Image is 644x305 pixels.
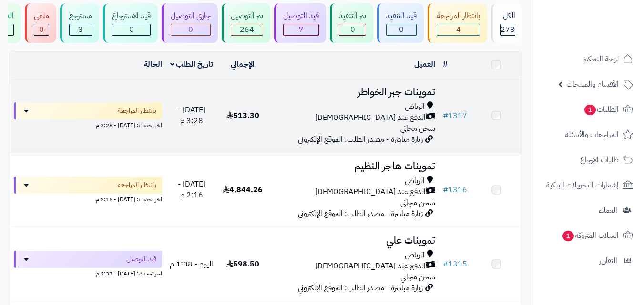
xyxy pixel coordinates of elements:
span: الرياض [405,101,425,112]
div: جاري التوصيل [171,10,211,21]
span: # [443,258,448,270]
span: 278 [501,24,515,35]
div: تم التوصيل [231,10,263,21]
span: قيد التوصيل [126,255,156,264]
span: التقارير [599,254,617,267]
span: # [443,184,448,196]
div: قيد التوصيل [283,10,319,21]
span: 4 [456,24,461,35]
img: logo-2.png [579,27,635,47]
span: [DATE] - 2:16 م [178,178,205,201]
a: المراجعات والأسئلة [538,123,638,146]
span: الطلبات [583,103,619,116]
a: تاريخ الطلب [170,59,214,70]
span: اليوم - 1:08 م [170,258,213,270]
span: 7 [299,24,304,35]
div: قيد التنفيذ [386,10,417,21]
a: قيد الاسترجاع 0 [101,3,160,43]
span: 264 [240,24,254,35]
span: شحن مجاني [400,271,435,283]
a: #1316 [443,184,467,196]
a: بانتظار المراجعة 4 [426,3,489,43]
div: 0 [112,24,150,35]
span: 0 [129,24,134,35]
div: 4 [437,24,480,35]
a: لوحة التحكم [538,48,638,70]
a: العميل [414,59,435,70]
div: قيد الاسترجاع [112,10,151,21]
span: 598.50 [226,258,259,270]
span: 0 [39,24,44,35]
div: اخر تحديث: [DATE] - 2:37 م [14,268,162,278]
div: 0 [339,24,366,35]
span: 4,844.26 [223,184,263,196]
span: الرياض [405,250,425,261]
span: 0 [399,24,404,35]
span: 1 [562,231,574,241]
div: اخر تحديث: [DATE] - 2:16 م [14,194,162,204]
a: #1315 [443,258,467,270]
span: زيارة مباشرة - مصدر الطلب: الموقع الإلكتروني [298,134,423,145]
span: السلات المتروكة [562,229,619,242]
span: العملاء [599,204,617,217]
div: الكل [500,10,515,21]
a: طلبات الإرجاع [538,148,638,171]
a: جاري التوصيل 0 [160,3,220,43]
h3: تموينات جبر الخواطر [272,87,435,98]
a: الإجمالي [231,59,255,70]
a: #1317 [443,110,467,121]
div: مسترجع [69,10,92,21]
a: تم التنفيذ 0 [328,3,375,43]
span: بانتظار المراجعة [118,180,156,190]
span: 0 [188,24,193,35]
a: ملغي 0 [23,3,58,43]
a: السلات المتروكة1 [538,224,638,247]
span: طلبات الإرجاع [580,153,619,167]
span: # [443,110,448,121]
div: 7 [284,24,318,35]
span: 0 [350,24,355,35]
div: 0 [387,24,416,35]
span: 513.30 [226,110,259,121]
span: إشعارات التحويلات البنكية [546,178,619,192]
span: الرياض [405,176,425,187]
span: لوحة التحكم [583,52,619,66]
a: العملاء [538,199,638,222]
span: الأقسام والمنتجات [566,78,619,91]
span: شحن مجاني [400,197,435,208]
span: [DATE] - 3:28 م [178,104,205,127]
a: تم التوصيل 264 [220,3,272,43]
h3: تموينات علي [272,235,435,246]
div: ملغي [34,10,49,21]
a: # [443,59,448,70]
span: الدفع عند [DEMOGRAPHIC_DATA] [315,112,426,123]
a: الطلبات1 [538,98,638,121]
div: 0 [171,24,210,35]
span: شحن مجاني [400,123,435,134]
span: 1 [584,105,596,115]
span: المراجعات والأسئلة [565,128,619,141]
a: قيد التوصيل 7 [272,3,328,43]
div: بانتظار المراجعة [437,10,480,21]
span: زيارة مباشرة - مصدر الطلب: الموقع الإلكتروني [298,208,423,219]
a: مسترجع 3 [58,3,101,43]
a: التقارير [538,249,638,272]
span: الدفع عند [DEMOGRAPHIC_DATA] [315,261,426,272]
div: 264 [231,24,263,35]
a: إشعارات التحويلات البنكية [538,174,638,197]
div: 3 [70,24,92,35]
span: الدفع عند [DEMOGRAPHIC_DATA] [315,187,426,197]
div: اخر تحديث: [DATE] - 3:28 م [14,119,162,129]
a: الحالة [144,59,162,70]
a: قيد التنفيذ 0 [375,3,426,43]
span: زيارة مباشرة - مصدر الطلب: الموقع الإلكتروني [298,282,423,294]
h3: تموينات هاجر النظيم [272,161,435,172]
div: 0 [34,24,49,35]
span: 3 [78,24,83,35]
a: الكل278 [489,3,524,43]
span: بانتظار المراجعة [118,106,156,116]
div: تم التنفيذ [339,10,366,21]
